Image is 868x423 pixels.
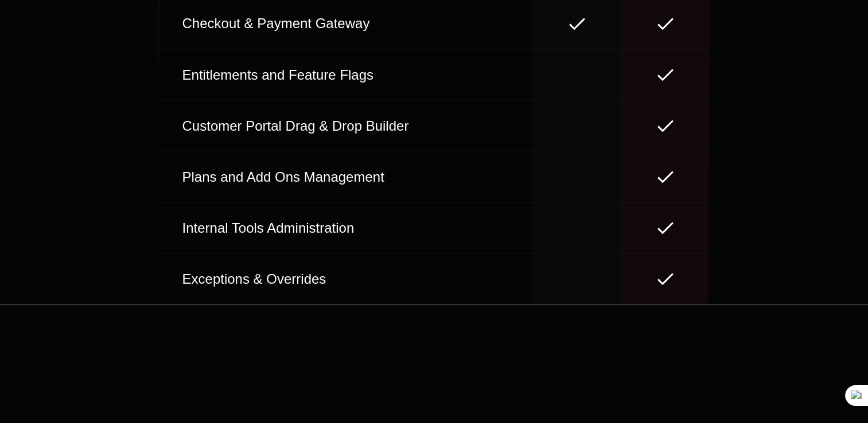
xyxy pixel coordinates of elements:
[177,14,514,33] div: Checkout & Payment Gateway
[177,116,514,135] div: Customer Portal Drag & Drop Builder
[177,65,514,84] div: Entitlements and Feature Flags
[177,269,514,288] div: Exceptions & Overrides
[177,167,514,186] div: Plans and Add Ons Management
[177,218,514,237] div: Internal Tools Administration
